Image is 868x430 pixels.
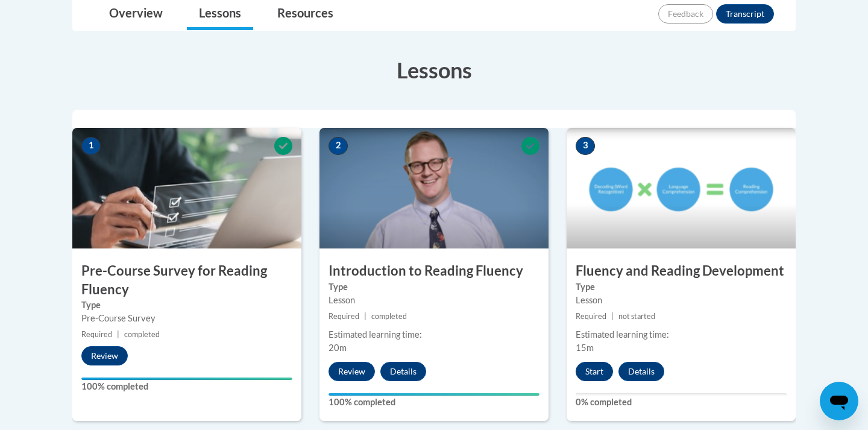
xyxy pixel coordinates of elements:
[576,328,787,341] div: Estimated learning time:
[576,294,787,307] div: Lesson
[329,362,375,381] button: Review
[576,280,787,294] label: Type
[576,362,613,381] button: Start
[576,396,787,409] label: 0% completed
[329,280,539,294] label: Type
[371,312,407,321] span: completed
[81,299,292,312] label: Type
[81,330,112,339] span: Required
[618,362,664,381] button: Details
[364,312,366,321] span: |
[618,312,655,321] span: not started
[124,330,160,339] span: completed
[716,4,774,24] button: Transcript
[567,128,796,248] img: Course Image
[81,378,292,380] div: Your progress
[81,346,128,365] button: Review
[576,343,594,353] span: 15m
[329,312,359,321] span: Required
[329,396,539,409] label: 100% completed
[611,312,614,321] span: |
[319,128,549,248] img: Course Image
[567,262,796,280] h3: Fluency and Reading Development
[576,312,606,321] span: Required
[329,393,539,396] div: Your progress
[658,4,713,24] button: Feedback
[319,262,549,280] h3: Introduction to Reading Fluency
[72,55,796,85] h3: Lessons
[81,137,101,155] span: 1
[72,128,301,248] img: Course Image
[380,362,426,381] button: Details
[329,137,348,155] span: 2
[329,328,539,341] div: Estimated learning time:
[81,312,292,325] div: Pre-Course Survey
[329,294,539,307] div: Lesson
[820,382,858,420] iframe: Button to launch messaging window
[576,137,595,155] span: 3
[329,343,347,353] span: 20m
[117,330,119,339] span: |
[81,380,292,393] label: 100% completed
[72,262,301,299] h3: Pre-Course Survey for Reading Fluency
